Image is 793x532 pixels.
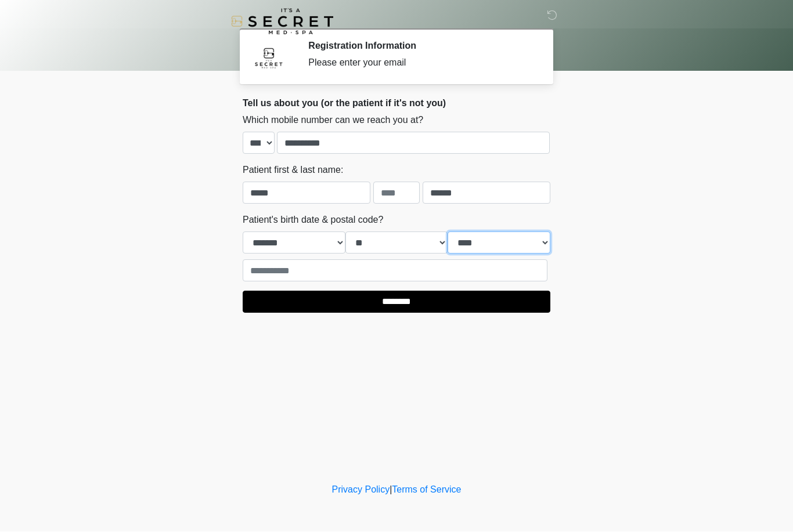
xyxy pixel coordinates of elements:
img: It's A Secret Med Spa Logo [231,9,333,35]
a: | [390,485,392,495]
img: Agent Avatar [251,41,286,75]
label: Which mobile number can we reach you at? [243,114,423,128]
h2: Registration Information [308,41,533,52]
label: Patient first & last name: [243,164,343,178]
div: Please enter your email [308,56,533,70]
h2: Tell us about you (or the patient if it's not you) [243,98,550,109]
a: Privacy Policy [332,485,390,495]
label: Patient's birth date & postal code? [243,213,383,227]
a: Terms of Service [392,485,461,495]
